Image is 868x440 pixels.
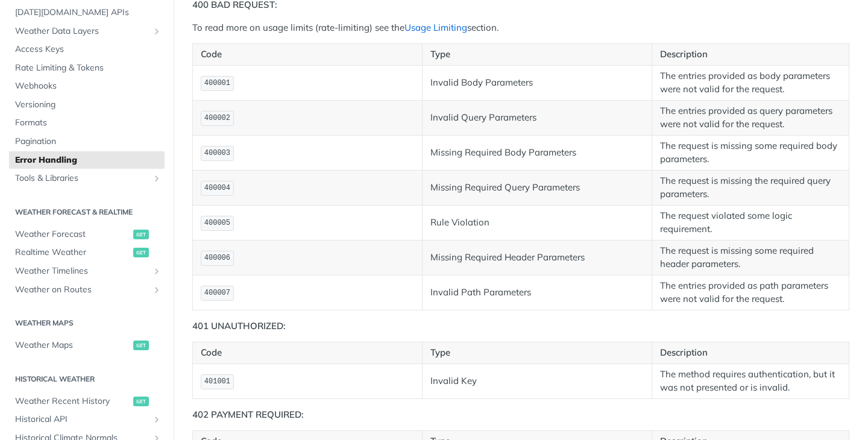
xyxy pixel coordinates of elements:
[152,285,162,295] button: Show subpages for Weather on Routes
[193,44,423,66] th: Code
[15,284,149,296] span: Weather on Routes
[652,65,849,100] td: The entries provided as body parameters were not valid for the request.
[9,281,165,299] a: Weather on RoutesShow subpages for Weather on Routes
[9,22,165,40] a: Weather Data LayersShow subpages for Weather Data Layers
[15,136,162,148] span: Pagination
[133,248,149,257] span: get
[204,254,230,262] span: 400006
[15,80,162,92] span: Webhooks
[192,409,304,420] strong: 402 PAYMENT REQUIRED:
[9,244,165,262] a: Realtime Weatherget
[9,77,165,95] a: Webhooks
[15,247,130,259] span: Realtime Weather
[15,172,149,184] span: Tools & Libraries
[9,59,165,77] a: Rate Limiting & Tokens
[423,170,652,205] td: Missing Required Query Parameters
[15,154,162,166] span: Error Handling
[15,339,130,351] span: Weather Maps
[15,413,149,426] span: Historical API
[133,230,149,239] span: get
[204,184,230,192] span: 400004
[9,114,165,132] a: Formats
[15,43,162,55] span: Access Keys
[9,40,165,58] a: Access Keys
[652,363,849,398] td: The method requires authentication, but it was not presented or is invalid.
[423,100,652,135] td: Invalid Query Parameters
[204,79,230,87] span: 400001
[423,135,652,170] td: Missing Required Body Parameters
[652,100,849,135] td: The entries provided as query parameters were not valid for the request.
[152,415,162,424] button: Show subpages for Historical API
[15,62,162,74] span: Rate Limiting & Tokens
[652,240,849,275] td: The request is missing some required header parameters.
[152,174,162,183] button: Show subpages for Tools & Libraries
[423,275,652,310] td: Invalid Path Parameters
[15,99,162,111] span: Versioning
[423,44,652,66] th: Type
[133,397,149,406] span: get
[193,342,423,364] th: Code
[423,65,652,100] td: Invalid Body Parameters
[652,205,849,240] td: The request violated some logic requirement.
[423,363,652,398] td: Invalid Key
[15,7,162,19] span: [DATE][DOMAIN_NAME] APIs
[9,336,165,354] a: Weather Mapsget
[15,25,149,37] span: Weather Data Layers
[9,96,165,114] a: Versioning
[652,170,849,205] td: The request is missing the required query parameters.
[652,44,849,66] th: Description
[152,266,162,276] button: Show subpages for Weather Timelines
[204,114,230,122] span: 400002
[652,275,849,310] td: The entries provided as path parameters were not valid for the request.
[9,410,165,429] a: Historical APIShow subpages for Historical API
[404,22,467,33] a: Usage Limiting
[15,117,162,129] span: Formats
[423,240,652,275] td: Missing Required Header Parameters
[9,225,165,244] a: Weather Forecastget
[133,341,149,350] span: get
[423,342,652,364] th: Type
[9,4,165,22] a: [DATE][DOMAIN_NAME] APIs
[15,265,149,277] span: Weather Timelines
[9,262,165,280] a: Weather TimelinesShow subpages for Weather Timelines
[652,342,849,364] th: Description
[9,392,165,410] a: Weather Recent Historyget
[192,21,849,35] p: To read more on usage limits (rate-limiting) see the section.
[9,169,165,187] a: Tools & LibrariesShow subpages for Tools & Libraries
[652,135,849,170] td: The request is missing some required body parameters.
[152,27,162,36] button: Show subpages for Weather Data Layers
[15,395,130,407] span: Weather Recent History
[15,228,130,240] span: Weather Forecast
[204,219,230,227] span: 400005
[192,320,286,332] strong: 401 UNAUTHORIZED:
[423,205,652,240] td: Rule Violation
[204,377,230,386] span: 401001
[204,289,230,297] span: 400007
[9,318,165,328] h2: Weather Maps
[204,149,230,157] span: 400003
[9,374,165,385] h2: Historical Weather
[9,133,165,151] a: Pagination
[9,151,165,169] a: Error Handling
[9,207,165,218] h2: Weather Forecast & realtime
